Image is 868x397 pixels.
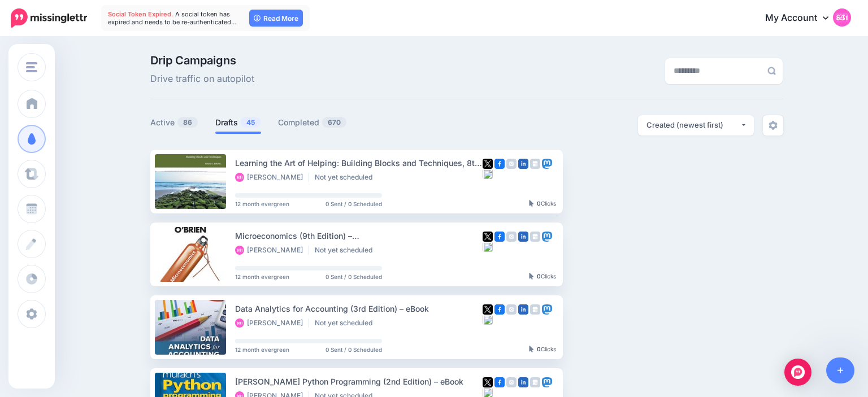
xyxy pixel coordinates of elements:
img: instagram-grey-square.png [506,377,517,387]
img: facebook-square.png [494,232,505,242]
img: linkedin-square.png [518,159,528,169]
img: google_business-grey-square.png [530,304,540,315]
img: search-grey-6.png [767,67,776,75]
img: pointer-grey-darker.png [529,200,534,207]
div: Clicks [529,346,556,353]
span: A social token has expired and needs to be re-authenticated… [108,10,237,26]
li: Not yet scheduled [315,246,378,255]
span: Social Token Expired. [108,10,173,18]
img: bluesky-grey-square.png [483,169,493,179]
span: 86 [177,117,198,128]
button: Created (newest first) [638,115,754,136]
img: twitter-square.png [483,232,493,242]
li: Not yet scheduled [315,319,378,328]
img: menu.png [26,62,37,72]
img: bluesky-grey-square.png [483,242,493,252]
img: mastodon-square.png [542,232,552,242]
li: [PERSON_NAME] [235,319,309,328]
img: instagram-grey-square.png [506,304,517,315]
div: Created (newest first) [646,120,740,130]
div: Microeconomics (9th Edition) – [PERSON_NAME]/[PERSON_NAME] – eBook [235,229,483,242]
span: 670 [322,117,346,128]
span: 12 month evergreen [235,347,289,352]
img: mastodon-square.png [542,304,552,315]
li: Not yet scheduled [315,173,378,182]
span: 12 month evergreen [235,201,289,207]
span: Drive traffic on autopilot [150,72,254,86]
a: Read More [249,10,303,27]
img: facebook-square.png [494,159,505,169]
img: twitter-square.png [483,304,493,315]
span: 0 Sent / 0 Scheduled [325,201,382,207]
img: twitter-square.png [483,377,493,387]
div: Learning the Art of Helping: Building Blocks and Techniques, 8th Edition – PDF eBook [235,156,483,169]
a: Active86 [150,116,198,129]
img: linkedin-square.png [518,304,528,315]
a: Completed670 [278,116,347,129]
div: Open Intercom Messenger [784,359,811,386]
span: 0 Sent / 0 Scheduled [325,274,382,280]
span: 0 Sent / 0 Scheduled [325,347,382,352]
span: Drip Campaigns [150,55,254,66]
img: google_business-grey-square.png [530,232,540,242]
img: pointer-grey-darker.png [529,273,534,280]
div: Clicks [529,200,556,207]
div: [PERSON_NAME] Python Programming (2nd Edition) – eBook [235,375,483,388]
div: Clicks [529,273,556,280]
div: Data Analytics for Accounting (3rd Edition) – eBook [235,302,483,315]
img: instagram-grey-square.png [506,159,517,169]
img: mastodon-square.png [542,159,552,169]
li: [PERSON_NAME] [235,246,309,255]
img: linkedin-square.png [518,377,528,387]
img: settings-grey.png [769,121,778,130]
span: 12 month evergreen [235,274,289,280]
a: My Account [754,5,851,32]
img: Missinglettr [11,8,87,28]
img: mastodon-square.png [542,377,552,387]
b: 0 [537,273,541,280]
img: pointer-grey-darker.png [529,346,534,352]
span: 45 [241,117,261,128]
img: google_business-grey-square.png [530,159,540,169]
a: Drafts45 [215,116,261,129]
img: facebook-square.png [494,304,505,315]
b: 0 [537,346,541,352]
b: 0 [537,200,541,207]
img: facebook-square.png [494,377,505,387]
img: google_business-grey-square.png [530,377,540,387]
img: instagram-grey-square.png [506,232,517,242]
img: twitter-square.png [483,159,493,169]
img: bluesky-grey-square.png [483,315,493,325]
li: [PERSON_NAME] [235,173,309,182]
img: linkedin-square.png [518,232,528,242]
